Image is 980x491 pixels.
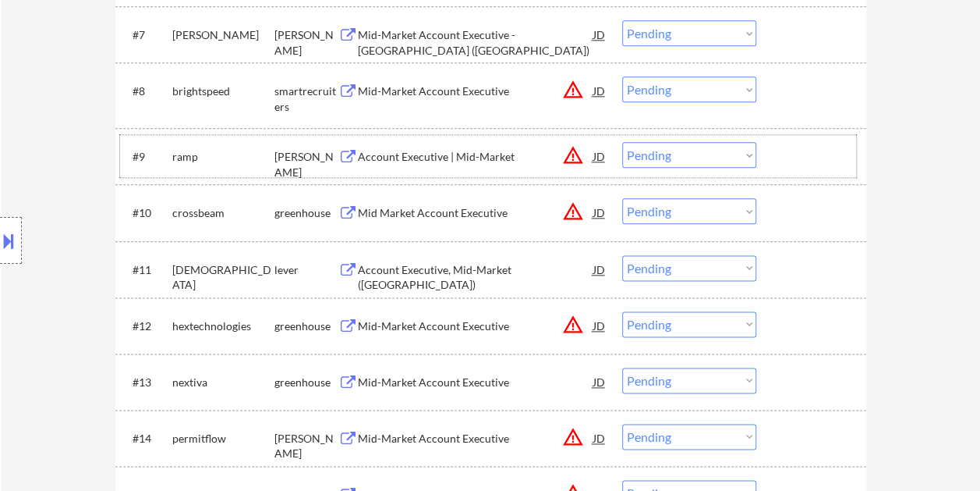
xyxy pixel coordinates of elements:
[172,27,274,43] div: [PERSON_NAME]
[358,84,593,99] div: Mid-Market Account Executive
[274,149,338,180] div: [PERSON_NAME]
[592,76,607,105] div: JD
[172,84,274,99] div: brightspeed
[592,424,607,452] div: JD
[133,84,160,99] div: #8
[358,205,593,221] div: Mid Market Account Executive
[592,311,607,340] div: JD
[172,431,274,447] div: permitflow
[562,144,584,166] button: warning_amber
[358,262,593,293] div: Account Executive, Mid-Market ([GEOGRAPHIC_DATA])
[358,431,593,447] div: Mid-Market Account Executive
[562,426,584,448] button: warning_amber
[274,375,338,390] div: greenhouse
[358,318,593,334] div: Mid-Market Account Executive
[562,79,584,101] button: warning_amber
[274,262,338,278] div: lever
[592,142,607,170] div: JD
[274,205,338,221] div: greenhouse
[592,198,607,226] div: JD
[274,318,338,334] div: greenhouse
[358,149,593,165] div: Account Executive | Mid-Market
[133,431,160,447] div: #14
[592,255,607,283] div: JD
[358,27,593,58] div: Mid-Market Account Executive - [GEOGRAPHIC_DATA] ([GEOGRAPHIC_DATA])
[274,84,338,114] div: smartrecruiters
[274,431,338,461] div: [PERSON_NAME]
[274,27,338,58] div: [PERSON_NAME]
[358,375,593,390] div: Mid-Market Account Executive
[133,27,160,43] div: #7
[562,314,584,336] button: warning_amber
[562,201,584,222] button: warning_amber
[592,20,607,48] div: JD
[592,368,607,396] div: JD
